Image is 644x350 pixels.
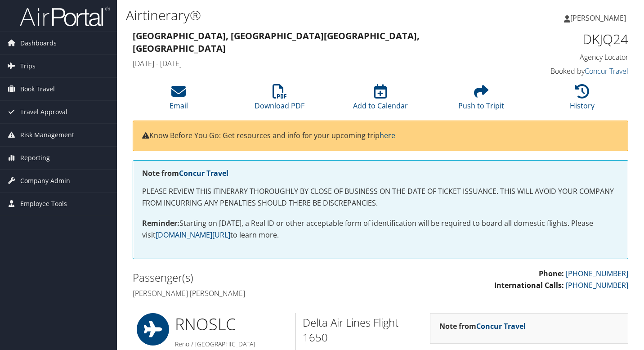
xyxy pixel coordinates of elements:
[142,218,179,228] strong: Reminder:
[20,170,70,192] span: Company Admin
[175,340,289,349] h5: Reno / [GEOGRAPHIC_DATA]
[564,4,635,31] a: [PERSON_NAME]
[566,269,628,278] a: [PHONE_NUMBER]
[133,270,374,285] h2: Passenger(s)
[20,32,57,54] span: Dashboards
[514,52,628,62] h4: Agency Locator
[133,30,420,54] strong: [GEOGRAPHIC_DATA], [GEOGRAPHIC_DATA] [GEOGRAPHIC_DATA], [GEOGRAPHIC_DATA]
[255,89,304,111] a: Download PDF
[303,315,416,345] h2: Delta Air Lines Flight 1650
[170,89,188,111] a: Email
[20,6,110,27] img: airportal-logo.png
[20,147,50,169] span: Reporting
[142,218,619,241] p: Starting on [DATE], a Real ID or other acceptable form of identification will be required to boar...
[514,30,628,49] h1: DKJQ24
[175,313,289,336] h1: RNO SLC
[20,101,67,123] span: Travel Approval
[566,280,628,290] a: [PHONE_NUMBER]
[380,130,395,140] a: here
[570,13,626,23] span: [PERSON_NAME]
[142,130,619,142] p: Know Before You Go: Get resources and info for your upcoming trip
[179,168,228,178] a: Concur Travel
[142,186,619,209] p: PLEASE REVIEW THIS ITINERARY THOROUGHLY BY CLOSE OF BUSINESS ON THE DATE OF TICKET ISSUANCE. THIS...
[20,78,55,100] span: Book Travel
[20,55,36,77] span: Trips
[133,58,501,68] h4: [DATE] - [DATE]
[570,89,595,111] a: History
[585,66,628,76] a: Concur Travel
[494,280,564,290] strong: International Calls:
[458,89,504,111] a: Push to Tripit
[476,321,526,331] a: Concur Travel
[142,168,228,178] strong: Note from
[514,66,628,76] h4: Booked by
[20,124,74,146] span: Risk Management
[439,321,526,331] strong: Note from
[156,230,230,240] a: [DOMAIN_NAME][URL]
[133,288,374,298] h4: [PERSON_NAME] [PERSON_NAME]
[353,89,408,111] a: Add to Calendar
[539,269,564,278] strong: Phone:
[20,193,67,215] span: Employee Tools
[126,6,465,25] h1: Airtinerary®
